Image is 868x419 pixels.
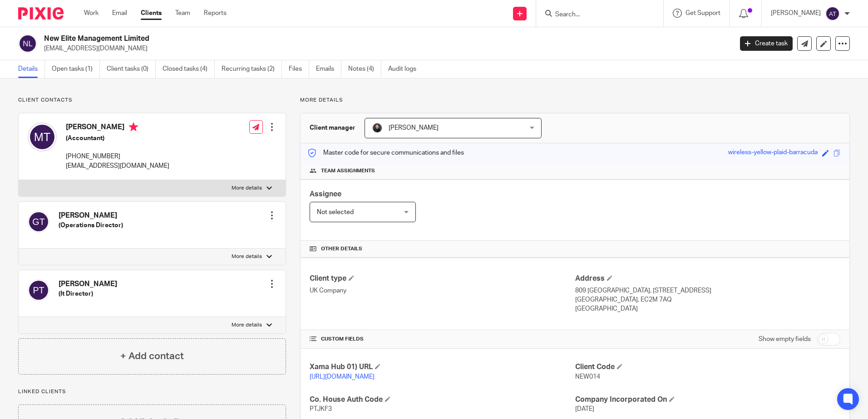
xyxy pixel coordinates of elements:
a: Email [112,9,127,18]
a: Client tasks (0) [107,60,156,78]
a: Open tasks (1) [52,60,100,78]
span: PTJKF3 [310,406,332,412]
a: Reports [204,9,227,18]
p: UK Company [310,286,575,295]
span: Not selected [317,209,354,215]
img: svg%3E [28,279,49,301]
p: [PHONE_NUMBER] [66,152,169,161]
a: Details [18,60,45,78]
p: More details [232,185,262,192]
a: Work [84,9,99,18]
span: Assignee [310,190,341,198]
label: Show empty fields [759,335,811,344]
h4: + Add contact [120,349,184,363]
a: Notes (4) [348,60,381,78]
h4: [PERSON_NAME] [59,279,117,289]
i: Primary [129,122,138,132]
p: [GEOGRAPHIC_DATA] [575,304,840,313]
span: Get Support [686,10,720,16]
span: [DATE] [575,406,594,412]
a: Emails [316,60,341,78]
p: [PERSON_NAME] [771,9,821,18]
h4: Xama Hub 01) URL [310,362,575,372]
a: Create task [740,36,793,51]
a: Audit logs [388,60,423,78]
a: Clients [141,9,162,18]
h2: New Elite Management Limited [44,34,590,44]
img: svg%3E [18,34,37,53]
p: Client contacts [18,97,286,104]
input: Search [554,11,636,19]
span: Team assignments [321,167,375,175]
div: wireless-yellow-plaid-barracuda [728,148,818,158]
p: Master code for secure communications and files [307,148,464,157]
h4: [PERSON_NAME] [59,211,123,220]
h4: Client type [310,274,575,283]
p: More details [232,322,262,329]
h4: Co. House Auth Code [310,395,575,404]
span: Other details [321,245,362,253]
span: NEW014 [575,374,600,380]
a: Team [175,9,190,18]
p: More details [232,253,262,260]
h5: (Operations Director) [59,221,123,230]
img: svg%3E [28,122,57,151]
h4: Company Incorporated On [575,395,840,404]
img: svg%3E [825,6,840,21]
p: Linked clients [18,388,286,395]
a: Recurring tasks (2) [222,60,282,78]
p: [EMAIL_ADDRESS][DOMAIN_NAME] [66,161,169,171]
img: Pixie [18,7,64,19]
h3: Client manager [310,123,355,132]
p: [EMAIL_ADDRESS][DOMAIN_NAME] [44,44,726,53]
p: More details [300,97,850,104]
a: Files [289,60,309,78]
h4: Client Code [575,362,840,372]
p: [GEOGRAPHIC_DATA], EC2M 7AQ [575,295,840,304]
h4: CUSTOM FIELDS [310,336,575,343]
a: Closed tasks (4) [163,60,215,78]
img: svg%3E [28,211,49,233]
img: My%20Photo.jpg [372,122,383,133]
h5: (It Director) [59,289,117,298]
h5: (Accountant) [66,134,169,143]
a: [URL][DOMAIN_NAME] [310,374,375,380]
h4: Address [575,274,840,283]
span: [PERSON_NAME] [389,125,439,131]
p: 809 [GEOGRAPHIC_DATA], [STREET_ADDRESS] [575,286,840,295]
h4: [PERSON_NAME] [66,122,169,134]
